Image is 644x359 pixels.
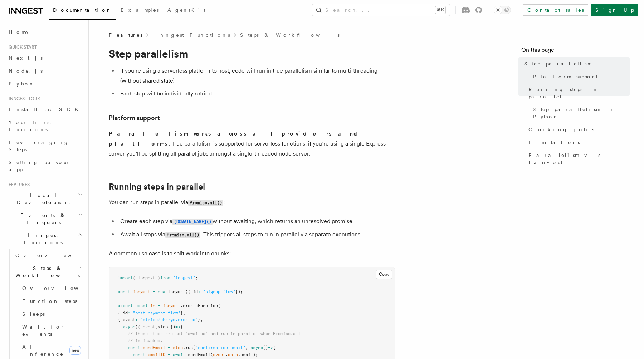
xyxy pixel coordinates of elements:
[188,200,223,206] code: Promise.all()
[133,352,145,357] span: const
[198,317,200,322] span: }
[9,81,35,87] span: Python
[185,289,198,294] span: ({ id
[163,303,180,308] span: inngest
[173,345,183,350] span: step
[526,149,630,169] a: Parallelism vs fan-out
[533,106,630,120] span: Step parallelism in Python
[118,303,133,308] span: export
[228,352,238,357] span: data
[6,103,84,116] a: Install the SDK
[203,289,235,294] span: "signup-flow"
[235,289,243,294] span: });
[188,352,210,357] span: sendEmail
[530,103,630,123] a: Step parallelism in Python
[128,345,140,350] span: const
[118,216,395,227] li: Create each step via without awaiting, which returns an unresolved promise.
[167,7,205,13] span: AgentKit
[526,123,630,136] a: Chunking jobs
[180,310,183,315] span: }
[109,31,142,39] span: Features
[6,212,78,226] span: Events & Triggers
[175,324,180,329] span: =>
[9,107,83,112] span: Install the SDK
[6,182,30,187] span: Features
[19,295,84,308] a: Function steps
[22,311,45,317] span: Sleeps
[143,345,165,350] span: sendEmail
[128,338,163,343] span: // is invoked.
[172,218,213,225] a: [DOMAIN_NAME]()
[13,249,84,262] a: Overview
[6,64,84,77] a: Node.js
[9,119,51,132] span: Your first Functions
[133,310,180,315] span: "post-payment-flow"
[19,320,84,340] a: Wait for events
[109,113,160,123] a: Platform support
[22,344,64,357] span: AI Inference
[128,331,301,336] span: // These steps are not `awaited` and run in parallel when Promise.all
[152,31,230,39] a: Inngest Functions
[200,317,203,322] span: ,
[22,324,65,337] span: Wait for events
[118,66,395,86] li: If you’re using a serverless platform to host, code will run in true parallelism similar to multi...
[158,289,165,294] span: new
[526,136,630,149] a: Limitations
[158,324,175,329] span: step })
[9,29,29,36] span: Home
[312,4,450,16] button: Search...⌘K
[133,275,160,280] span: { Inngest }
[494,6,511,14] button: Toggle dark mode
[238,352,258,357] span: .email);
[6,51,84,64] a: Next.js
[49,2,116,20] a: Documentation
[9,55,43,61] span: Next.js
[183,345,193,350] span: .run
[155,324,158,329] span: ,
[263,345,268,350] span: ()
[210,352,213,357] span: (
[118,289,130,294] span: const
[128,310,130,315] span: :
[225,352,228,357] span: .
[245,345,248,350] span: ,
[213,352,225,357] span: event
[195,275,198,280] span: ;
[121,7,159,13] span: Examples
[135,303,148,308] span: const
[118,230,395,240] li: Await all steps via . This triggers all steps to run in parallel via separate executions.
[250,345,263,350] span: async
[172,219,213,225] code: [DOMAIN_NAME]()
[158,303,160,308] span: =
[198,289,200,294] span: :
[521,57,630,70] a: Step parallelism
[528,139,580,146] span: Limitations
[153,289,155,294] span: =
[528,86,630,100] span: Running steps in parallel
[526,83,630,103] a: Running steps in parallel
[240,31,340,39] a: Steps & Workflows
[148,352,165,357] span: emailID
[6,189,84,209] button: Local Development
[218,303,220,308] span: (
[6,44,37,50] span: Quick start
[521,46,630,57] h4: On this page
[118,310,128,315] span: { id
[530,70,630,83] a: Platform support
[53,7,112,13] span: Documentation
[116,2,163,19] a: Examples
[168,352,170,357] span: =
[6,26,84,39] a: Home
[376,270,392,279] button: Copy
[168,289,185,294] span: Inngest
[173,352,185,357] span: await
[140,317,198,322] span: "stripe/charge.created"
[591,4,638,16] a: Sign Up
[22,298,77,304] span: Function steps
[109,130,363,147] strong: Parallelism works across all providers and platforms
[6,77,84,90] a: Python
[533,73,597,80] span: Platform support
[9,159,70,172] span: Setting up your app
[69,346,81,355] span: new
[6,156,84,176] a: Setting up your app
